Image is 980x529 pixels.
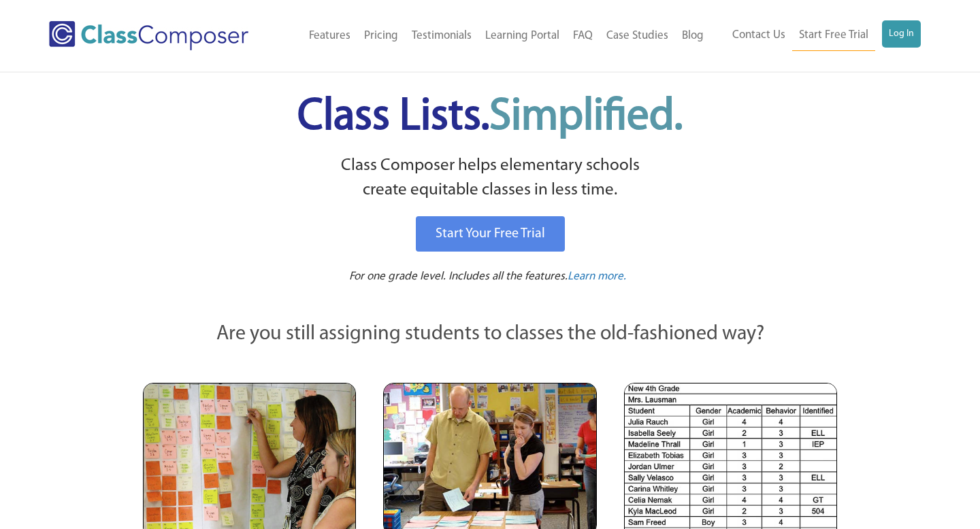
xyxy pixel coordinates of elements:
[568,269,626,286] a: Learn more.
[357,21,405,51] a: Pricing
[478,21,566,51] a: Learning Portal
[489,95,683,139] span: Simplified.
[405,21,478,51] a: Testimonials
[568,271,626,282] span: Learn more.
[882,20,921,48] a: Log In
[436,227,545,241] span: Start Your Free Trial
[280,21,710,51] nav: Header Menu
[710,20,921,51] nav: Header Menu
[49,21,248,50] img: Class Composer
[349,271,568,282] span: For one grade level. Includes all the features.
[566,21,600,51] a: FAQ
[600,21,675,51] a: Case Studies
[792,20,875,51] a: Start Free Trial
[302,21,357,51] a: Features
[725,20,792,50] a: Contact Us
[416,216,565,252] a: Start Your Free Trial
[675,21,710,51] a: Blog
[297,95,683,139] span: Class Lists.
[143,320,837,349] p: Are you still assigning students to classes the old-fashioned way?
[141,154,839,203] p: Class Composer helps elementary schools create equitable classes in less time.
